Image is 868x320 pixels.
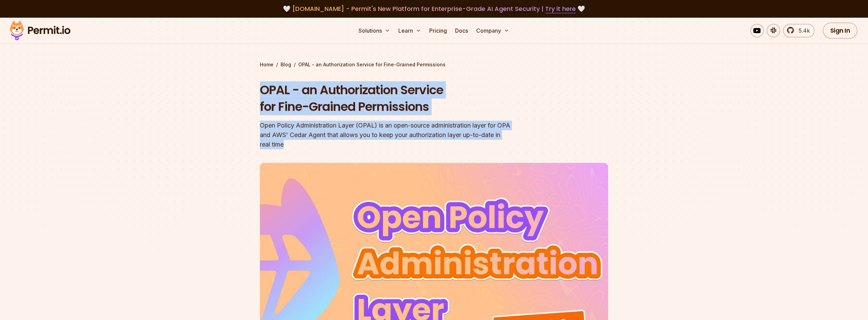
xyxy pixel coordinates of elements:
[783,24,815,37] a: 5.4k
[7,19,73,42] img: Permit logo
[292,4,576,13] span: [DOMAIN_NAME] - Permit's New Platform for Enterprise-Grade AI Agent Security |
[260,121,521,149] div: Open Policy Administration Layer (OPAL) is an open-source administration layer for OPA and AWS' C...
[452,24,471,37] a: Docs
[260,61,273,68] a: Home
[545,4,576,13] a: Try it here
[281,61,291,68] a: Blog
[356,24,393,37] button: Solutions
[473,24,512,37] button: Company
[795,27,810,35] span: 5.4k
[427,24,450,37] a: Pricing
[823,22,858,39] a: Sign In
[260,82,521,115] h1: OPAL - an Authorization Service for Fine-Grained Permissions
[396,24,424,37] button: Learn
[260,61,608,68] div: / /
[16,4,852,14] div: 🤍 🤍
